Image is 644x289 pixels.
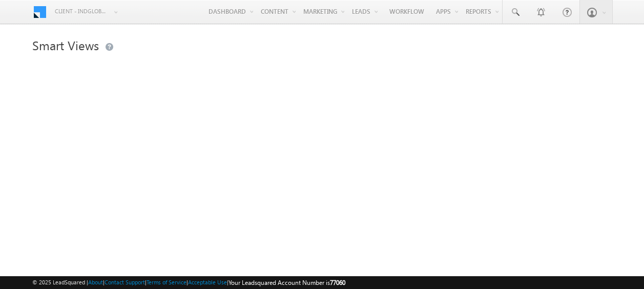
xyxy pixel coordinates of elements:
[32,278,345,287] span: © 2025 LeadSquared | | | | |
[188,279,227,285] a: Acceptable Use
[147,279,186,285] a: Terms of Service
[228,279,345,286] span: Your Leadsquared Account Number is
[55,6,109,16] span: Client - indglobal1 (77060)
[330,279,345,286] span: 77060
[88,279,103,285] a: About
[105,279,145,285] a: Contact Support
[32,37,99,53] span: Smart Views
